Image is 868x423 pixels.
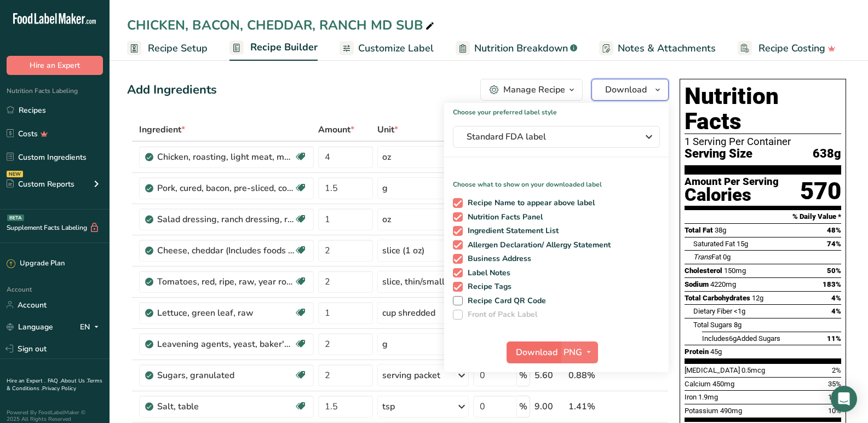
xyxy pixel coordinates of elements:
span: 4% [831,294,841,302]
div: Salad dressing, ranch dressing, regular [157,213,294,226]
span: Nutrition Facts Panel [463,212,543,222]
span: 12g [752,294,763,302]
span: 48% [827,226,841,234]
a: Customize Label [340,36,434,61]
a: About Us . [61,377,87,385]
div: cup shredded [382,306,435,320]
a: Recipe Builder [229,35,318,61]
div: oz [382,213,391,226]
span: 1.9mg [698,393,718,401]
span: 638g [813,147,841,161]
a: Terms & Conditions . [7,377,102,392]
span: 4% [831,307,841,315]
div: Pork, cured, bacon, pre-sliced, cooked, pan-fried [157,182,294,195]
button: Standard FDA label [453,126,660,148]
span: 11% [827,334,841,343]
button: PNG [560,341,598,363]
div: Upgrade Plan [7,258,65,269]
div: Chicken, roasting, light meat, meat only, cooked, roasted [157,150,294,164]
button: Download [591,79,669,101]
span: 15g [737,240,748,248]
button: Hire an Expert [7,56,103,75]
span: 490mg [720,407,742,415]
span: Recipe Costing [758,41,825,56]
span: 35% [828,380,841,388]
div: g [382,182,388,195]
span: Total Sugars [693,321,732,329]
div: oz [382,150,391,164]
span: 45g [710,347,722,356]
div: Amount Per Serving [685,177,779,187]
span: 8g [734,321,741,329]
span: Notes & Attachments [618,41,716,56]
div: Calories [685,187,779,203]
div: slice, thin/small [382,275,445,288]
div: Lettuce, green leaf, raw [157,306,294,320]
section: % Daily Value * [685,210,841,223]
div: serving packet [382,369,440,382]
span: Serving Size [685,147,752,161]
span: Calcium [685,380,711,388]
div: 5.60 [534,369,564,382]
span: Business Address [463,254,532,264]
div: g [382,338,388,351]
span: [MEDICAL_DATA] [685,366,740,374]
a: FAQ . [48,377,61,385]
span: 4220mg [710,280,736,288]
span: 183% [823,280,841,288]
span: Standard FDA label [467,130,631,143]
span: 10% [828,393,841,401]
h1: Choose your preferred label style [444,103,669,117]
span: Ingredient Statement List [463,226,559,236]
span: Download [516,346,557,359]
span: <1g [734,307,745,315]
span: Protein [685,347,709,356]
a: Privacy Policy [42,385,76,392]
div: Salt, table [157,400,294,413]
a: Hire an Expert . [7,377,45,385]
div: 0.88% [568,369,617,382]
p: Choose what to show on your downloaded label [444,171,669,189]
span: Includes Added Sugars [702,334,780,343]
div: 9.00 [534,400,564,413]
a: Recipe Costing [738,36,836,61]
span: PNG [564,346,582,359]
span: Allergen Declaration/ Allergy Statement [463,240,611,250]
span: 38g [715,226,726,234]
span: Recipe Name to appear above label [463,198,595,208]
span: Customize Label [358,41,434,56]
button: Download [507,341,560,363]
span: Dietary Fiber [693,307,732,315]
a: Language [7,317,53,337]
span: Recipe Builder [250,40,318,55]
span: 2% [832,366,841,374]
span: Recipe Card QR Code [463,296,547,306]
div: 1.41% [568,400,617,413]
span: Amount [318,123,354,136]
span: Cholesterol [685,266,722,275]
span: Sodium [685,280,709,288]
span: Unit [377,123,398,136]
span: 10% [828,407,841,415]
div: slice (1 oz) [382,244,424,257]
span: Potassium [685,407,718,415]
span: Recipe Tags [463,282,512,292]
span: 74% [827,240,841,248]
div: 570 [800,177,841,206]
span: Ingredient [139,123,185,136]
span: Nutrition Breakdown [474,41,568,56]
div: Leavening agents, yeast, baker's, compressed [157,338,294,351]
span: Saturated Fat [693,240,735,248]
h1: Nutrition Facts [685,84,841,134]
div: Sugars, granulated [157,369,294,382]
span: 150mg [724,266,746,275]
span: 0g [723,253,731,261]
span: Fat [693,253,721,261]
span: Label Notes [463,268,511,278]
div: CHICKEN, BACON, CHEDDAR, RANCH MD SUB [127,15,436,35]
span: Total Fat [685,226,713,234]
a: Nutrition Breakdown [456,36,577,61]
i: Trans [693,253,711,261]
span: Download [605,83,647,96]
button: Manage Recipe [480,79,583,101]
